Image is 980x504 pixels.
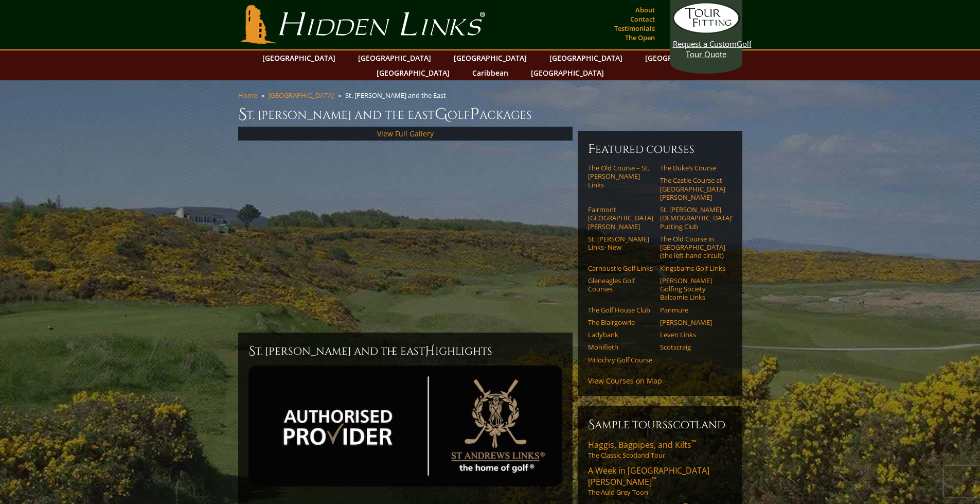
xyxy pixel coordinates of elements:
[470,104,479,125] span: P
[238,91,257,100] a: Home
[588,235,653,252] a: St. [PERSON_NAME] Links–New
[660,205,725,231] a: St. [PERSON_NAME] [DEMOGRAPHIC_DATA]’ Putting Club
[269,91,334,100] a: [GEOGRAPHIC_DATA]
[588,205,653,231] a: Fairmont [GEOGRAPHIC_DATA][PERSON_NAME]
[673,3,740,59] a: Request a CustomGolf Tour Quote
[377,129,434,138] a: View Full Gallery
[640,50,723,65] a: [GEOGRAPHIC_DATA]
[660,264,725,272] a: Kingsbarns Golf Links
[449,50,532,65] a: [GEOGRAPHIC_DATA]
[588,276,653,293] a: Gleneagles Golf Courses
[588,306,653,314] a: The Golf House Club
[588,439,696,450] span: Haggis, Bagpipes, and Kilts
[588,465,709,488] span: A Week in [GEOGRAPHIC_DATA][PERSON_NAME]
[588,416,732,433] h6: Sample ToursScotland
[425,343,435,359] span: H
[622,30,657,45] a: The Open
[588,376,662,386] a: View Courses on Map
[257,50,341,65] a: [GEOGRAPHIC_DATA]
[633,3,657,17] a: About
[612,21,657,36] a: Testimonials
[345,91,450,100] li: St. [PERSON_NAME] and the East
[673,39,737,49] span: Request a Custom
[660,306,725,314] a: Panmure
[467,65,513,80] a: Caribbean
[660,164,725,172] a: The Duke’s Course
[588,343,653,351] a: Monifieth
[435,104,448,125] span: G
[353,50,436,65] a: [GEOGRAPHIC_DATA]
[652,475,656,484] sup: ™
[628,12,657,26] a: Contact
[660,176,725,201] a: The Castle Course at [GEOGRAPHIC_DATA][PERSON_NAME]
[588,264,653,272] a: Carnoustie Golf Links
[660,343,725,351] a: Scotscraig
[588,141,732,158] h6: Featured Courses
[238,104,742,125] h1: St. [PERSON_NAME] and the East olf ackages
[691,438,696,447] sup: ™
[544,50,628,65] a: [GEOGRAPHIC_DATA]
[588,356,653,364] a: Pitlochry Golf Course
[588,331,653,339] a: Ladybank
[660,318,725,326] a: [PERSON_NAME]
[588,465,732,497] a: A Week in [GEOGRAPHIC_DATA][PERSON_NAME]™The Auld Grey Toon
[248,343,562,359] h2: St. [PERSON_NAME] and the East ighlights
[371,65,455,80] a: [GEOGRAPHIC_DATA]
[660,331,725,339] a: Leven Links
[660,276,725,302] a: [PERSON_NAME] Golfing Society Balcomie Links
[588,318,653,326] a: The Blairgowrie
[660,235,725,260] a: The Old Course in [GEOGRAPHIC_DATA] (the left-hand circuit)
[526,65,609,80] a: [GEOGRAPHIC_DATA]
[588,439,732,460] a: Haggis, Bagpipes, and Kilts™The Classic Scotland Tour
[588,164,653,189] a: The Old Course – St. [PERSON_NAME] Links
[248,366,562,486] img: st-andrews-authorized-provider-2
